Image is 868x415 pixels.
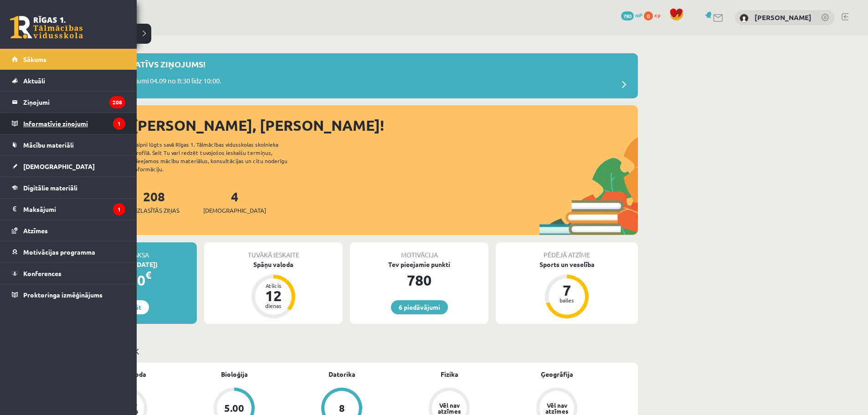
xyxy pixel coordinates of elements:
div: Motivācija [350,242,488,260]
span: [DEMOGRAPHIC_DATA] [203,206,266,215]
span: Neizlasītās ziņas [128,206,180,215]
a: [DEMOGRAPHIC_DATA] [12,156,125,177]
span: Aktuāli [23,77,45,85]
a: Ziņojumi208 [12,92,125,113]
div: Laipni lūgts savā Rīgas 1. Tālmācības vidusskolas skolnieka profilā. Šeit Tu vari redzēt tuvojošo... [133,140,303,173]
div: 7 [553,283,580,297]
i: 1 [113,203,125,215]
p: eSkolas tehniskie uzlabojumi 04.09 no 8:30 līdz 10:00. [59,76,221,88]
a: 0 xp [644,11,665,19]
a: Proktoringa izmēģinājums [12,284,125,305]
span: 0 [644,11,653,20]
div: Tuvākā ieskaite [204,242,343,260]
a: Aktuāli [12,70,125,91]
span: 780 [621,11,634,20]
a: Sākums [12,49,125,70]
i: 1 [113,118,125,130]
a: Motivācijas programma [12,241,125,262]
a: Maksājumi1 [12,199,125,220]
a: Rīgas 1. Tālmācības vidusskola [10,16,83,39]
div: Sports un veselība [496,260,638,269]
a: Jauns informatīvs ziņojums! eSkolas tehniskie uzlabojumi 04.09 no 8:30 līdz 10:00. [59,58,633,94]
div: Vēl nav atzīmes [544,402,570,414]
span: [DEMOGRAPHIC_DATA] [23,162,95,170]
legend: Ziņojumi [23,92,125,113]
a: Sports un veselība 7 balles [496,260,638,320]
a: Spāņu valoda Atlicis 12 dienas [204,260,343,320]
span: Konferences [23,269,62,277]
a: Ģeogrāfija [541,369,573,379]
a: Bioloģija [221,369,248,379]
a: 208Neizlasītās ziņas [128,188,180,215]
span: Atzīmes [23,226,48,235]
a: Informatīvie ziņojumi1 [12,113,125,134]
p: Mācību plāns 11.a2 JK [58,345,634,357]
a: 4[DEMOGRAPHIC_DATA] [203,188,266,215]
legend: Informatīvie ziņojumi [23,113,125,134]
span: mP [635,11,642,19]
div: Spāņu valoda [204,260,343,269]
a: 6 piedāvājumi [391,300,448,314]
a: Datorika [329,369,355,379]
span: xp [654,11,660,19]
div: [PERSON_NAME], [PERSON_NAME]! [132,114,638,136]
span: Motivācijas programma [23,248,95,256]
a: Fizika [441,369,458,379]
span: Proktoringa izmēģinājums [23,291,103,299]
div: Pēdējā atzīme [496,242,638,260]
a: Atzīmes [12,220,125,241]
a: [PERSON_NAME] [755,13,812,22]
img: Mikus Marko Ruža [740,14,749,23]
a: Mācību materiāli [12,134,125,155]
span: Sākums [23,55,46,63]
span: Digitālie materiāli [23,184,77,192]
span: Mācību materiāli [23,141,74,149]
div: 12 [260,288,287,303]
legend: Maksājumi [23,199,125,220]
div: 8 [339,403,345,413]
div: 5.00 [224,403,244,413]
div: Vēl nav atzīmes [437,402,462,414]
span: € [145,268,151,282]
p: Jauns informatīvs ziņojums! [73,58,205,70]
div: balles [553,297,580,303]
div: dienas [260,303,287,308]
div: Atlicis [260,283,287,288]
div: 780 [350,269,488,291]
a: Digitālie materiāli [12,177,125,198]
a: 780 mP [621,11,642,19]
i: 208 [109,96,125,108]
a: Konferences [12,263,125,284]
div: Tev pieejamie punkti [350,260,488,269]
